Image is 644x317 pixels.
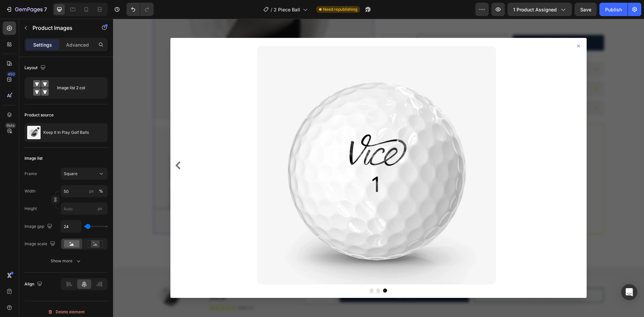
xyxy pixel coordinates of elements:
[5,123,16,128] div: Beta
[24,255,108,267] button: Show more
[113,19,644,317] iframe: Design area
[257,270,261,274] button: Dot
[263,270,267,274] button: Dot
[99,188,103,194] div: %
[66,41,89,48] p: Advanced
[97,187,105,195] button: px
[6,71,16,77] div: 450
[33,41,52,48] p: Settings
[580,7,591,12] span: Save
[575,3,597,16] button: Save
[89,188,94,194] div: px
[61,185,108,197] input: px%
[323,6,357,12] span: Need republishing
[274,6,300,13] span: 2 Piece Ball
[599,3,628,16] button: Publish
[513,6,557,13] span: 1 product assigned
[33,24,90,32] p: Product Images
[24,240,57,249] div: Image scale
[51,258,82,264] div: Show more
[61,220,81,232] input: Auto
[24,222,54,231] div: Image gap
[24,112,54,118] div: Product source
[3,3,50,16] button: 7
[24,188,36,194] label: Width
[24,155,43,161] div: Image list
[98,206,102,211] span: px
[271,6,272,13] span: /
[126,3,154,16] div: Undo/Redo
[24,171,37,177] label: Frame
[27,126,41,139] img: product feature img
[270,270,274,274] button: Dot
[88,187,96,195] button: %
[507,3,572,16] button: 1 product assigned
[61,203,108,215] input: px
[64,171,77,177] span: Square
[43,130,89,135] p: Keep It In Play Golf Balls
[621,284,637,300] div: Open Intercom Messenger
[24,280,44,289] div: Align
[44,5,47,13] p: 7
[605,6,622,13] div: Publish
[24,63,47,72] div: Layout
[57,80,98,96] div: Image list 2 col
[61,168,108,180] button: Square
[48,308,85,316] div: Delete element
[24,206,37,212] label: Height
